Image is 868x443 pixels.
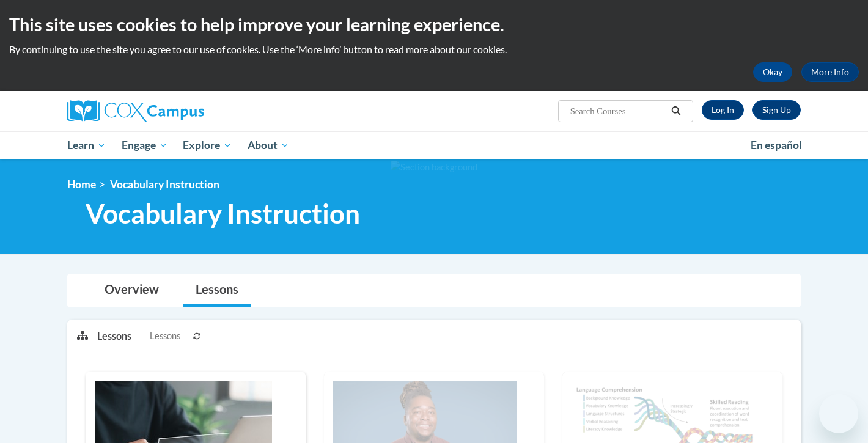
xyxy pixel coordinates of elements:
a: Register [752,100,801,120]
a: Explore [175,131,240,159]
span: Learn [67,138,106,153]
span: Explore [183,138,232,153]
button: Okay [753,62,792,82]
a: Engage [114,131,175,159]
img: Cox Campus [67,100,204,122]
a: Cox Campus [67,100,300,122]
p: Lessons [97,329,131,343]
span: Vocabulary Instruction [110,178,219,191]
img: Section background [391,161,477,174]
iframe: Button to launch messaging window [819,394,858,433]
span: Lessons [150,329,180,343]
a: Lessons [183,274,251,307]
h2: This site uses cookies to help improve your learning experience. [9,12,859,37]
p: By continuing to use the site you agree to our use of cookies. Use the ‘More info’ button to read... [9,43,859,56]
a: En español [743,133,810,158]
a: About [240,131,297,159]
a: More Info [801,62,859,82]
a: Log In [702,100,744,120]
a: Learn [59,131,114,159]
span: En español [751,139,802,152]
input: Search Courses [569,104,667,119]
a: Home [67,178,96,191]
div: Main menu [49,131,819,159]
span: Engage [122,138,167,153]
button: Search [667,104,685,119]
a: Overview [92,274,171,307]
span: Vocabulary Instruction [86,197,360,230]
span: About [248,138,289,153]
